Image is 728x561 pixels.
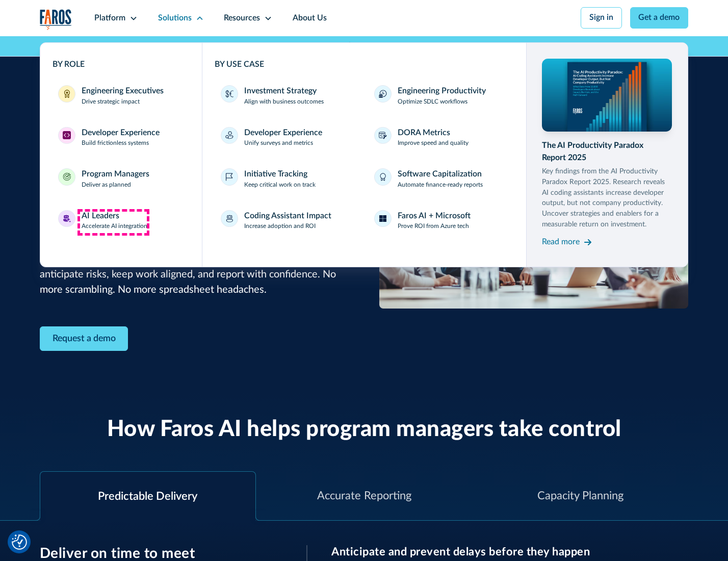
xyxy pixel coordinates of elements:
a: Investment StrategyAlign with business outcomes [215,79,360,113]
img: Revisit consent button [12,534,27,550]
img: Developer Experience [63,131,71,139]
div: Investment Strategy [244,85,317,97]
p: Improve speed and quality [398,139,469,148]
p: Increase adoption and ROI [244,222,316,231]
a: Sign in [581,7,622,29]
nav: Solutions [40,36,689,267]
p: Unify surveys and metrics [244,139,313,148]
a: Get a demo [630,7,689,29]
p: Key findings from the AI Productivity Paradox Report 2025. Research reveals AI coding assistants ... [542,166,671,230]
p: Optimize SDLC workflows [398,97,467,107]
p: Accelerate AI integration [82,222,147,231]
div: Engineering Productivity [398,85,486,97]
div: DORA Metrics [398,127,450,139]
div: AI Leaders [82,210,119,222]
a: home [40,9,72,30]
div: Faros AI + Microsoft [398,210,471,222]
p: Drive strategic impact [82,97,140,107]
p: Build frictionless systems [82,139,149,148]
a: Developer ExperienceUnify surveys and metrics [215,121,360,155]
a: AI LeadersAI LeadersAccelerate AI integration [53,204,190,238]
div: Accurate Reporting [317,488,411,504]
div: Solutions [158,12,192,24]
div: Developer Experience [82,127,160,139]
img: Program Managers [63,173,71,181]
div: Coding Assistant Impact [244,210,331,222]
a: The AI Productivity Paradox Report 2025Key findings from the AI Productivity Paradox Report 2025.... [542,59,671,250]
img: Logo of the analytics and reporting company Faros. [40,9,72,30]
div: The AI Productivity Paradox Report 2025 [542,140,671,164]
div: Resources [224,12,260,24]
div: Engineering Executives [82,85,164,97]
div: Program Managers [82,168,149,181]
div: Software Capitalization [398,168,482,181]
a: DORA MetricsImprove speed and quality [368,121,513,155]
img: AI Leaders [63,215,71,223]
p: Prove ROI from Azure tech [398,222,469,231]
a: Initiative TrackingKeep critical work on track [215,162,360,196]
a: Developer ExperienceDeveloper ExperienceBuild frictionless systems [53,121,190,155]
div: Capacity Planning [537,488,623,504]
div: Platform [94,12,125,24]
img: Engineering Executives [63,90,71,98]
h2: How Faros AI helps program managers take control [107,416,621,443]
a: Engineering ProductivityOptimize SDLC workflows [368,79,513,113]
div: Predictable Delivery [98,488,197,505]
p: Automate finance-ready reports [398,181,483,190]
p: Deliver as planned [82,181,131,190]
a: Coding Assistant ImpactIncrease adoption and ROI [215,204,360,238]
a: Contact Modal [40,326,128,351]
div: Read more [542,236,580,248]
a: Program ManagersProgram ManagersDeliver as planned [53,162,190,196]
p: Align with business outcomes [244,97,324,107]
div: Initiative Tracking [244,168,307,181]
h3: Anticipate and prevent delays before they happen [331,545,688,558]
div: Developer Experience [244,127,322,139]
div: BY USE CASE [215,59,514,71]
a: Faros AI + MicrosoftProve ROI from Azure tech [368,204,513,238]
p: Keep critical work on track [244,181,316,190]
a: Software CapitalizationAutomate finance-ready reports [368,162,513,196]
div: BY ROLE [53,59,190,71]
a: Engineering ExecutivesEngineering ExecutivesDrive strategic impact [53,79,190,113]
button: Cookie Settings [12,534,27,550]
